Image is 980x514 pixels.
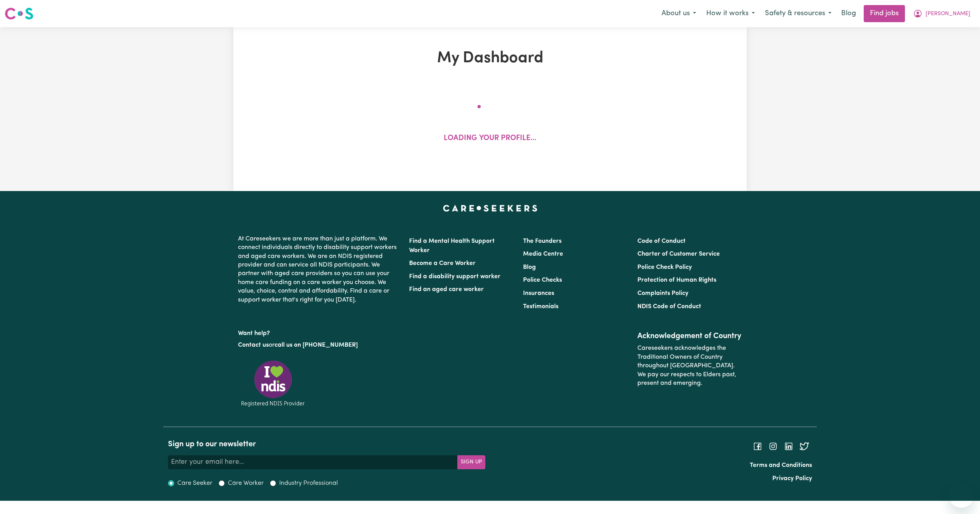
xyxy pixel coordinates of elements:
h1: My Dashboard [324,49,656,68]
iframe: Button to launch messaging window, conversation in progress [949,483,974,508]
img: Careseekers logo [5,7,33,21]
button: How it works [701,5,760,22]
a: Charter of Customer Service [637,251,720,257]
a: Terms and Conditions [750,462,812,468]
a: Follow Careseekers on Instagram [768,443,778,449]
a: Testimonials [523,303,558,310]
p: At Careseekers we are more than just a platform. We connect individuals directly to disability su... [238,232,400,307]
a: Find an aged care worker [409,286,484,293]
a: Find a Mental Health Support Worker [409,238,495,254]
img: Registered NDIS provider [238,359,308,408]
p: or [238,338,400,353]
span: [PERSON_NAME] [926,10,970,18]
button: My Account [908,5,975,22]
a: Blog [836,5,861,22]
a: Privacy Policy [772,475,812,482]
a: Police Checks [523,277,562,283]
a: NDIS Code of Conduct [637,303,701,310]
a: Police Check Policy [637,264,692,270]
a: The Founders [523,238,562,244]
button: About us [656,5,701,22]
a: Become a Care Worker [409,260,476,267]
a: call us on [PHONE_NUMBER] [275,342,358,348]
a: Follow Careseekers on Facebook [753,443,762,449]
label: Care Worker [228,479,264,488]
a: Follow Careseekers on Twitter [800,443,809,449]
h2: Sign up to our newsletter [168,440,485,449]
h2: Acknowledgement of Country [637,332,742,341]
label: Care Seeker [177,479,212,488]
a: Blog [523,264,536,270]
label: Industry Professional [279,479,338,488]
a: Find a disability support worker [409,274,500,280]
a: Insurances [523,290,554,296]
a: Careseekers home page [443,205,537,211]
p: Careseekers acknowledges the Traditional Owners of Country throughout [GEOGRAPHIC_DATA]. We pay o... [637,341,742,391]
a: Complaints Policy [637,290,688,296]
button: Subscribe [457,455,485,469]
input: Enter your email here... [168,455,458,469]
p: Want help? [238,326,400,338]
a: Code of Conduct [637,238,686,244]
a: Contact us [238,342,269,348]
p: Loading your profile... [444,133,536,144]
a: Protection of Human Rights [637,277,716,283]
a: Careseekers logo [5,5,33,23]
a: Follow Careseekers on LinkedIn [784,443,793,449]
a: Media Centre [523,251,563,257]
button: Safety & resources [760,5,836,22]
a: Find jobs [864,5,905,22]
